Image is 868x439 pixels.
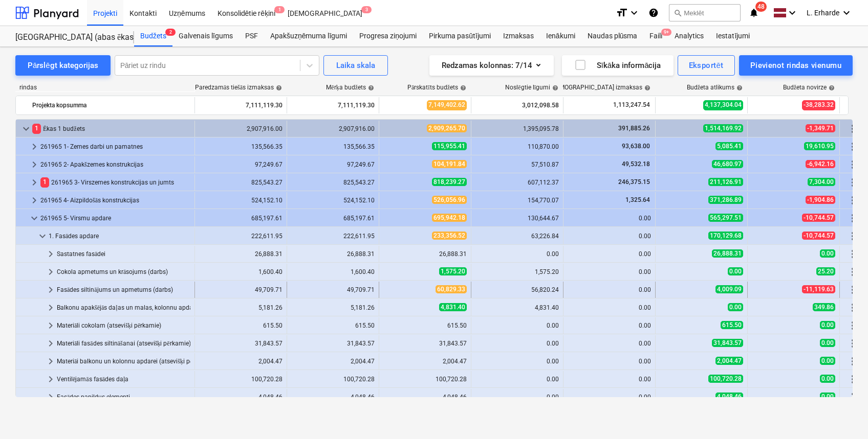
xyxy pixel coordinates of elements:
[423,26,497,47] div: Pirkuma pasūtījumi
[165,29,176,36] span: 2
[840,7,853,19] i: keyboard_arrow_down
[134,26,172,47] a: Budžets2
[57,353,190,369] div: Materiāi balkonu un kolonnu apdarei (atsevišķi pērkamie)
[804,142,835,150] span: 19,610.95
[806,124,835,132] span: -1,349.71
[847,158,859,171] span: Vairāk darbību
[820,321,835,329] span: 0.00
[628,7,640,19] i: keyboard_arrow_down
[40,156,190,173] div: 261965 2- Apakšzemes konstrukcijas
[568,340,651,347] div: 0.00
[475,286,559,293] div: 56,820.24
[57,264,190,280] div: Cokola apmetums un krāsojums (darbs)
[264,26,353,47] a: Apakšuzņēmuma līgumi
[199,215,283,222] div: 685,197.61
[427,100,467,110] span: 7,149,402.62
[15,55,111,76] button: Pārslēgt kategorijas
[383,322,467,329] div: 615.50
[199,286,283,293] div: 49,709.71
[475,376,559,383] div: 0.00
[291,179,375,186] div: 825,543.27
[708,232,743,240] span: 170,129.68
[432,196,467,204] span: 526,056.96
[847,248,859,260] span: Vairāk darbību
[432,142,467,150] span: 115,955.41
[678,55,735,76] button: Eksportēt
[45,302,57,314] span: keyboard_arrow_right
[750,59,841,72] div: Pievienot rindas vienumu
[710,26,756,47] a: Iestatījumi
[40,210,190,226] div: 261965 5- Virsmu apdare
[172,26,239,47] div: Galvenais līgums
[32,97,190,113] div: Projekta kopsumma
[568,358,651,365] div: 0.00
[45,248,57,260] span: keyboard_arrow_right
[715,357,743,365] span: 2,004.47
[643,26,668,47] div: Faili
[668,26,710,47] a: Analytics
[291,322,375,329] div: 615.50
[475,304,559,311] div: 4,831.40
[708,196,743,204] span: 371,286.89
[728,267,743,275] span: 0.00
[621,143,651,150] span: 93,638.00
[749,7,759,19] i: notifications
[199,358,283,365] div: 2,004.47
[475,233,559,240] div: 63,226.84
[274,6,285,13] span: 1
[648,7,659,19] i: Zināšanu pamats
[291,233,375,240] div: 222,611.95
[728,303,743,311] span: 0.00
[550,84,650,91] div: [DEMOGRAPHIC_DATA] izmaksas
[475,268,559,275] div: 1,575.20
[361,6,372,13] span: 3
[475,250,559,258] div: 0.00
[199,179,283,186] div: 825,543.27
[475,143,559,150] div: 110,870.00
[36,230,49,242] span: keyboard_arrow_down
[581,26,644,47] a: Naudas plūsma
[715,392,743,401] span: 4,048.46
[291,304,375,311] div: 5,181.26
[49,228,190,244] div: 1. Fasādes apdare
[291,358,375,365] div: 2,004.47
[432,160,467,168] span: 104,191.84
[612,101,651,109] span: 1,113,247.54
[674,9,682,17] span: search
[439,303,467,311] span: 4,831.40
[568,322,651,329] div: 0.00
[199,97,283,113] div: 7,111,119.30
[820,249,835,258] span: 0.00
[847,230,859,242] span: Vairāk darbību
[353,26,423,47] a: Progresa ziņojumi
[712,339,743,347] span: 31,843.57
[616,7,628,19] i: format_size
[574,59,661,72] div: Sīkāka informācija
[708,375,743,383] span: 100,720.28
[643,26,668,47] a: Faili9+
[199,340,283,347] div: 31,843.57
[28,194,40,206] span: keyboard_arrow_right
[45,284,57,296] span: keyboard_arrow_right
[383,376,467,383] div: 100,720.28
[820,357,835,365] span: 0.00
[199,268,283,275] div: 1,600.40
[712,160,743,168] span: 46,680.97
[540,26,581,47] div: Ienākumi
[786,7,798,19] i: keyboard_arrow_down
[847,212,859,224] span: Vairāk darbību
[806,160,835,168] span: -6,942.16
[45,355,57,367] span: keyboard_arrow_right
[568,250,651,258] div: 0.00
[32,121,190,137] div: Ēkas 1 budžets
[291,340,375,347] div: 31,843.57
[802,232,835,240] span: -10,744.57
[847,266,859,278] span: Vairāk darbību
[475,394,559,401] div: 0.00
[40,138,190,155] div: 261965 1- Zemes darbi un pamatnes
[57,371,190,387] div: Ventilējamās fasādes daļa
[57,317,190,334] div: Materiāli cokolam (atsevišķi pērkamie)
[755,2,767,12] span: 48
[703,100,743,110] span: 4,137,304.04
